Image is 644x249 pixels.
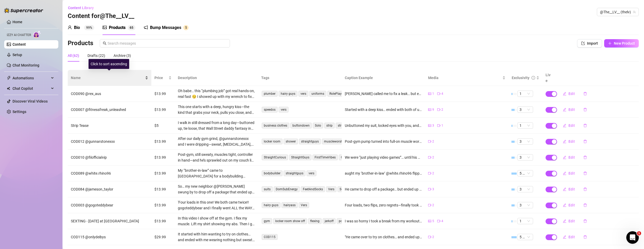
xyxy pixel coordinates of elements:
a: Chat Monitoring [12,63,39,67]
span: 2 [432,235,434,240]
span: delete [583,156,587,159]
span: Solo [313,123,323,128]
th: Caption Example [342,70,425,86]
span: speedos [262,107,278,112]
div: We were “just playing video games”… until his French bulge started touching my hands through thos... [345,155,422,160]
div: It started with him wanting to try on clothes… and ended with me wearing nothing but sweat. @only... [178,231,255,243]
span: delete [583,92,587,96]
span: edit [563,171,566,175]
span: hairyass [282,202,298,208]
span: muscleworship [322,139,347,144]
td: $5 [151,118,175,134]
th: Description [175,70,258,86]
button: Content Library [68,4,98,12]
td: COD010 @filofficialvip [68,150,151,165]
span: notification [144,25,148,29]
span: video-camera [437,220,440,223]
span: business clothes [262,123,289,128]
span: SecretHookup [337,186,361,192]
span: 5 [132,26,133,29]
span: gym [262,218,272,224]
button: delete [579,201,591,209]
span: edit [563,124,566,127]
th: Media [425,70,509,86]
span: picture [428,124,431,127]
span: Content Library [68,6,94,10]
th: Tags [258,70,342,86]
span: delete [583,171,587,175]
img: Chat Copilot [7,87,10,90]
span: video-camera [428,156,431,159]
span: uniforms [309,91,326,97]
span: edit [563,203,566,207]
td: COD007 @fitnessfreak_unleashed [68,102,151,118]
button: Edit [559,121,579,130]
button: delete [579,169,591,177]
span: video-camera [428,235,431,239]
span: 1 [432,91,434,96]
span: hairy guys [262,202,280,208]
button: delete [579,90,591,98]
td: Strip Tease [68,118,151,134]
span: video-camera [428,140,431,143]
span: 5 🔥 [520,234,531,240]
span: video-camera [437,124,440,127]
span: edit [563,219,566,223]
span: Edit [568,219,575,223]
th: Name [68,70,151,86]
span: StraightCurious [262,155,288,160]
div: Bump Messages [150,25,181,31]
td: $13.99 [151,150,175,165]
div: All (62) [68,53,79,58]
span: DomSubEnergy [274,186,300,192]
span: flexing [308,218,322,224]
span: edit [563,108,566,111]
div: Post-gym, still sweaty, muscles tight, controller in hand—and he’s sprawled out on my couch like ... [178,152,255,163]
sup: 99% [84,25,94,30]
sup: 65 [128,25,135,30]
div: Click to sort ascending [89,59,129,69]
span: 3 [520,202,531,208]
a: Setup [12,53,22,57]
div: So… my new neighbor @[PERSON_NAME] swung by to drop off a package that ended up at my door by “ac... [178,183,255,195]
span: Automations [12,74,49,82]
button: delete [579,217,591,225]
div: My “brother-in-law” came to [GEOGRAPHIC_DATA] for a bodybuilding comp… but let’s just say the rea... [178,168,255,179]
span: Edit [568,108,575,112]
th: Live [542,70,555,86]
td: $13.99 [151,134,175,150]
span: 1 [637,231,641,235]
button: Edit [559,217,579,225]
div: Four loads, two flips, zero regrets—finally took our bromance all the way. 😈💦 [345,202,422,208]
span: Vers [299,202,309,208]
button: Edit [559,233,579,241]
td: $13.99 [151,197,175,213]
span: 3 [432,123,434,128]
span: 6 [130,26,132,29]
button: delete [579,153,591,162]
td: SEXTING - [DATE] at [GEOGRAPHIC_DATA] [68,213,151,229]
span: strip [324,123,335,128]
span: straightguys [284,170,305,176]
span: bodybuilder [262,170,283,176]
span: 5 [432,219,434,224]
span: post workout jerkoff [337,218,369,224]
td: $13.99 [151,181,175,197]
span: suits [262,186,273,192]
span: video-camera [428,204,431,207]
span: Edit [568,171,575,175]
span: delete [583,108,587,111]
span: 3 [520,186,531,192]
div: This one starts with a deep, hungry kiss—the kind that grabs your neck, pulls you close, and says... [178,104,255,115]
a: Content [12,42,26,46]
span: Vers [326,186,336,192]
h3: Products [68,39,93,48]
span: Edit [568,92,575,96]
th: Price [151,70,175,86]
span: 2 [432,171,434,176]
span: delete [583,203,587,207]
span: 2 [441,107,443,112]
button: delete [579,185,591,193]
td: $13.99 [151,102,175,118]
span: hairy guys [279,91,297,97]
